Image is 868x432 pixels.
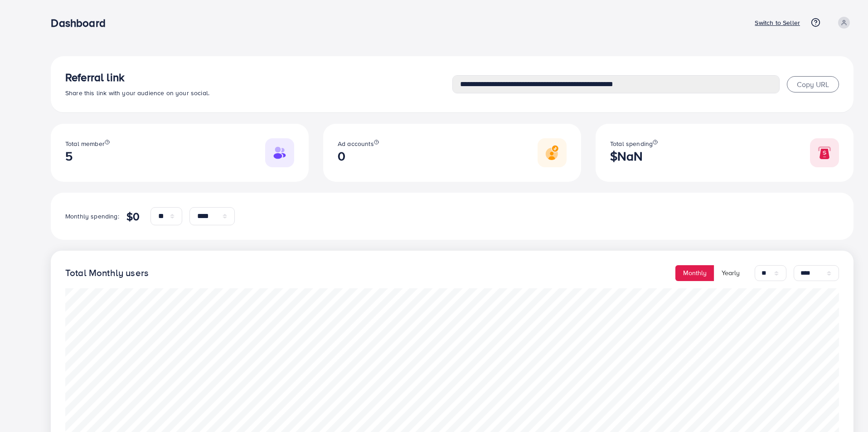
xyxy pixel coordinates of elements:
p: Monthly spending: [65,211,119,222]
button: Monthly [675,265,714,281]
span: Total spending [610,139,653,148]
span: Total member [65,139,105,148]
p: Switch to Seller [755,17,800,28]
h4: $0 [126,210,140,223]
img: Responsive image [810,138,839,167]
span: Copy URL [797,79,829,89]
h2: 0 [338,149,379,164]
button: Yearly [714,265,747,281]
h4: Total Monthly users [65,267,149,279]
h2: 5 [65,149,110,164]
img: Responsive image [538,138,567,167]
span: Ad accounts [338,139,374,148]
span: Share this link with your audience on your social. [65,88,209,97]
img: Responsive image [265,138,294,167]
h3: Referral link [65,71,452,84]
button: Copy URL [787,76,839,92]
h3: Dashboard [51,16,112,29]
h2: $NaN [610,149,658,164]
